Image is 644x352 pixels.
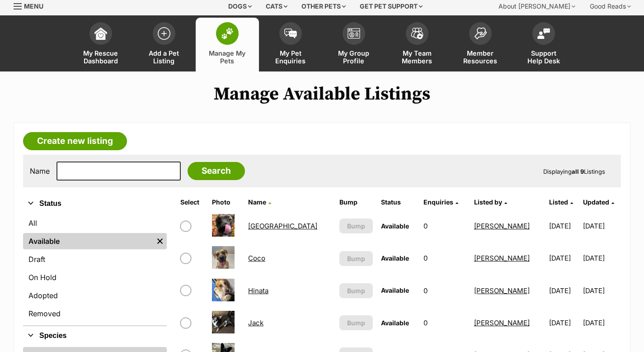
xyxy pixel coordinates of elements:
[339,219,373,233] button: Bump
[24,2,43,10] span: Menu
[248,198,266,206] span: Name
[523,49,564,65] span: Support Help Desk
[347,221,365,231] span: Bump
[583,198,614,206] a: Updated
[583,275,620,306] td: [DATE]
[336,195,376,209] th: Bump
[381,286,409,294] span: Available
[572,168,584,175] strong: all 9
[474,198,507,206] a: Listed by
[153,233,167,249] a: Remove filter
[23,215,167,231] a: All
[196,18,259,71] a: Manage My Pets
[545,275,583,306] td: [DATE]
[248,319,263,327] a: Jack
[420,243,470,274] td: 0
[23,233,153,249] a: Available
[583,198,609,206] span: Updated
[474,254,530,262] a: [PERSON_NAME]
[545,307,583,338] td: [DATE]
[94,27,107,40] img: dashboard-icon-eb2f2d2d3e046f16d808141f083e7271f6b2e854fb5c12c21221c1fb7104beca.svg
[423,198,458,206] a: Enquiries
[23,251,167,267] a: Draft
[381,254,409,262] span: Available
[583,307,620,338] td: [DATE]
[583,210,620,242] td: [DATE]
[259,18,322,71] a: My Pet Enquiries
[80,49,121,65] span: My Rescue Dashboard
[549,198,573,206] a: Listed
[537,28,550,39] img: help-desk-icon-fdf02630f3aa405de69fd3d07c3f3aa587a6932b1a1747fa1d2bba05be0121f9.svg
[23,305,167,322] a: Removed
[322,18,385,71] a: My Group Profile
[69,18,132,71] a: My Rescue Dashboard
[420,275,470,306] td: 0
[348,28,360,39] img: group-profile-icon-3fa3cf56718a62981997c0bc7e787c4b2cf8bcc04b72c1350f741eb67cf2f40e.svg
[339,315,373,330] button: Bump
[420,307,470,338] td: 0
[347,318,365,328] span: Bump
[474,319,530,327] a: [PERSON_NAME]
[132,18,196,71] a: Add a Pet Listing
[221,28,234,39] img: manage-my-pets-icon-02211641906a0b7f246fdf0571729dbe1e7629f14944591b6c1af311fb30b64b.svg
[583,243,620,274] td: [DATE]
[248,222,317,230] a: [GEOGRAPHIC_DATA]
[188,162,245,180] input: Search
[144,49,184,65] span: Add a Pet Listing
[339,283,373,298] button: Bump
[284,29,297,38] img: pet-enquiries-icon-7e3ad2cf08bfb03b45e93fb7055b45f3efa6380592205ae92323e6603595dc1f.svg
[23,330,167,342] button: Species
[339,251,373,266] button: Bump
[177,195,208,209] th: Select
[411,28,423,39] img: team-members-icon-5396bd8760b3fe7c0b43da4ab00e1e3bb1a5d9ba89233759b79545d2d3fc5d0d.svg
[423,198,453,206] span: translation missing: en.admin.listings.index.attributes.enquiries
[545,210,583,242] td: [DATE]
[420,210,470,242] td: 0
[549,198,568,206] span: Listed
[474,222,530,230] a: [PERSON_NAME]
[397,49,437,65] span: My Team Members
[449,18,512,71] a: Member Resources
[23,269,167,285] a: On Hold
[381,222,409,230] span: Available
[347,254,365,263] span: Bump
[545,243,583,274] td: [DATE]
[460,49,501,65] span: Member Resources
[474,286,530,295] a: [PERSON_NAME]
[270,49,311,65] span: My Pet Enquiries
[543,168,605,175] span: Displaying Listings
[23,132,127,150] a: Create new listing
[158,27,170,40] img: add-pet-listing-icon-0afa8454b4691262ce3f59096e99ab1cd57d4a30225e0717b998d2c9b9846f56.svg
[30,167,50,175] label: Name
[474,198,502,206] span: Listed by
[23,213,167,325] div: Status
[248,286,268,295] a: Hinata
[248,254,265,262] a: Coco
[208,195,244,209] th: Photo
[207,49,248,65] span: Manage My Pets
[23,287,167,304] a: Adopted
[512,18,575,71] a: Support Help Desk
[248,198,271,206] a: Name
[347,286,365,295] span: Bump
[23,198,167,209] button: Status
[385,18,449,71] a: My Team Members
[381,319,409,327] span: Available
[334,49,374,65] span: My Group Profile
[474,27,487,39] img: member-resources-icon-8e73f808a243e03378d46382f2149f9095a855e16c252ad45f914b54edf8863c.svg
[377,195,419,209] th: Status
